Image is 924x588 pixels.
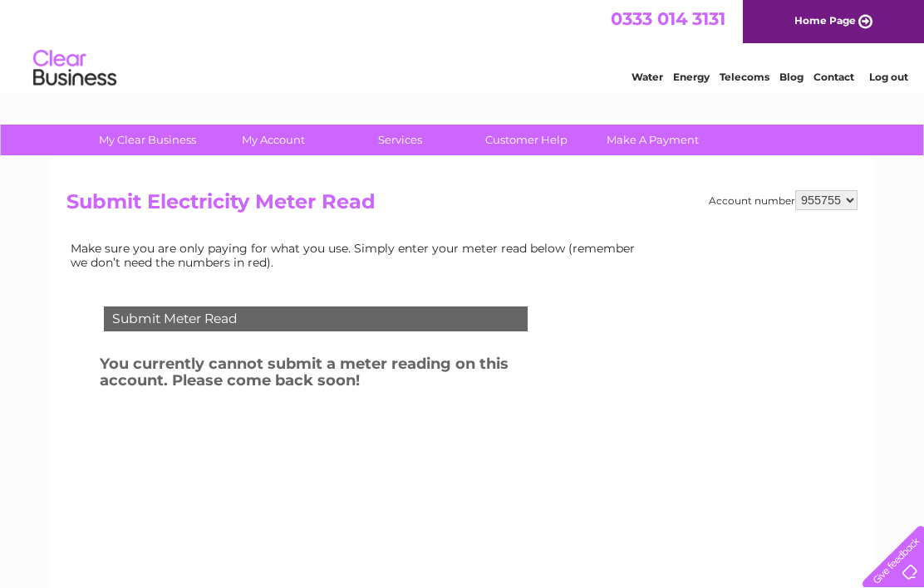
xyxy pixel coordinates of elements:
[720,71,769,83] a: Telecoms
[869,71,908,83] a: Log out
[205,125,342,155] a: My Account
[71,9,856,81] div: Clear Business is a trading name of Verastar Limited (registered in [GEOGRAPHIC_DATA] No. 3667643...
[79,125,216,155] a: My Clear Business
[32,43,117,94] img: logo.png
[100,352,572,398] h3: You currently cannot submit a meter reading on this account. Please come back soon!
[66,190,858,222] h2: Submit Electricity Meter Read
[779,71,804,83] a: Blog
[332,125,469,155] a: Services
[584,125,721,155] a: Make A Payment
[66,238,648,272] td: Make sure you are only paying for what you use. Simply enter your meter read below (remember we d...
[813,71,854,83] a: Contact
[104,306,528,331] div: Submit Meter Read
[611,8,725,29] a: 0333 014 3131
[709,190,858,210] div: Account number
[632,71,663,83] a: Water
[458,125,595,155] a: Customer Help
[673,71,710,83] a: Energy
